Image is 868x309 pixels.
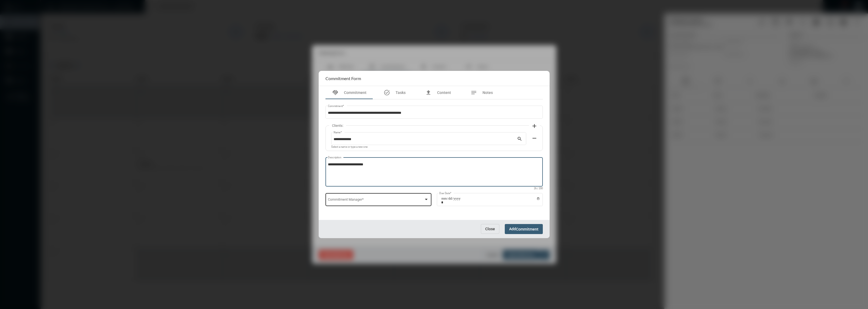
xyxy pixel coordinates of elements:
[344,90,366,95] span: Commitment
[329,124,346,128] label: Clients:
[517,136,524,143] mat-icon: search
[325,76,361,81] h2: Commitment Form
[531,135,538,141] mat-icon: remove
[534,187,543,190] mat-hint: 26 / 200
[531,123,538,129] mat-icon: add
[481,224,499,234] button: Close
[509,227,538,231] span: Add
[425,89,432,96] mat-icon: file_upload
[505,224,543,234] button: AddCommitment
[485,227,495,231] span: Close
[471,89,477,96] mat-icon: notes
[482,90,493,95] span: Notes
[516,227,538,231] span: Commitment
[384,89,390,96] mat-icon: task_alt
[437,90,451,95] span: Content
[396,90,406,95] span: Tasks
[331,146,368,149] mat-hint: Select a name or type a new one
[332,89,339,96] mat-icon: handshake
